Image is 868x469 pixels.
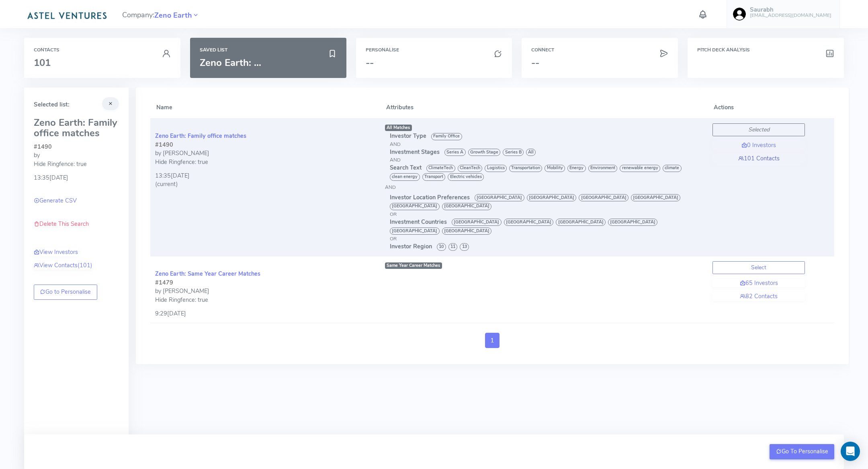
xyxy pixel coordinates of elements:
[588,165,618,172] span: Environment
[448,243,458,250] span: 11
[34,285,97,300] a: Go to Personalise
[567,165,586,172] span: Energy
[437,243,446,250] span: 10
[750,6,831,13] h5: Saurabh
[422,173,446,180] span: Transport
[748,126,770,133] i: Selected
[426,165,455,172] span: ClimateTech
[712,154,805,163] a: 101 Contacts
[387,262,440,268] span: Same Year Career Matches
[527,194,577,201] span: [GEOGRAPHIC_DATA]
[390,148,440,156] span: Investment Stages
[531,56,539,69] span: --
[444,149,466,156] span: Series A
[390,211,703,218] div: OR
[458,165,483,172] span: CleanTech
[390,235,703,242] div: OR
[78,261,92,269] span: (101)
[34,169,119,182] div: 13:35[DATE]
[34,261,92,270] a: View Contacts(101)
[34,220,89,228] a: Delete This Search
[34,117,119,139] h3: Zeno Earth: Family office matches
[712,279,805,288] a: 65 Investors
[733,8,746,20] img: user-image
[504,219,554,226] span: [GEOGRAPHIC_DATA]
[531,47,668,53] h6: Connect
[526,149,536,156] span: All
[366,47,503,53] h6: Personalise
[390,164,422,172] span: Search Text
[155,279,375,287] div: #1479
[442,203,492,210] span: [GEOGRAPHIC_DATA]
[390,203,440,210] span: [GEOGRAPHIC_DATA]
[155,180,375,189] div: (current)
[155,270,260,278] a: Zeno Earth: Same Year Career Matches
[448,173,484,180] span: Electric vehicles
[631,194,681,201] span: [GEOGRAPHIC_DATA]
[385,184,703,191] div: AND
[608,219,658,226] span: [GEOGRAPHIC_DATA]
[34,248,78,257] a: View Investors
[485,333,500,348] a: 1
[390,193,470,201] span: Investor Location Preferences
[390,218,447,226] span: Investment Countries
[579,194,628,201] span: [GEOGRAPHIC_DATA]
[150,97,380,118] th: Name
[390,173,420,180] span: clean energy
[200,47,337,53] h6: Saved List
[34,143,119,152] div: #1490
[34,101,119,108] h5: Selected list:
[366,56,374,69] span: --
[697,47,834,53] h6: Pitch Deck Analysis
[620,165,660,172] span: renewable energy
[34,151,119,160] div: by
[390,132,426,140] span: Investor Type
[155,141,375,150] div: #1490
[708,97,810,118] th: Actions
[485,165,507,172] span: Logistics
[431,133,462,140] span: Family Office
[503,149,524,156] span: Series B
[442,227,492,235] span: [GEOGRAPHIC_DATA]
[750,13,831,18] h6: [EMAIL_ADDRESS][DOMAIN_NAME]
[390,141,703,148] div: AND
[770,444,834,459] button: Go To Personalise
[155,149,375,158] div: by [PERSON_NAME]
[712,261,805,274] button: Select
[200,56,261,69] span: Zeno Earth: ...
[154,10,192,21] span: Zeno Earth
[155,296,375,305] div: Hide Ringfence: true
[155,287,375,296] div: by [PERSON_NAME]
[34,160,119,169] div: Hide Ringfence: true
[34,47,171,53] h6: Contacts
[380,97,708,118] th: Attributes
[390,227,440,235] span: [GEOGRAPHIC_DATA]
[34,56,51,69] span: 101
[712,123,805,136] button: Selected
[556,219,606,226] span: [GEOGRAPHIC_DATA]
[545,165,565,172] span: Mobility
[509,165,542,172] span: Transportation
[155,132,246,140] a: Zeno Earth: Family office matches
[841,442,860,461] div: Open Intercom Messenger
[154,10,192,20] a: Zeno Earth
[475,194,524,201] span: [GEOGRAPHIC_DATA]
[387,125,410,131] span: All Matches
[460,243,469,250] span: 13
[122,7,199,21] span: Company:
[155,305,375,318] div: 9:29[DATE]
[390,242,432,250] span: Investor Region
[155,158,375,167] div: Hide Ringfence: true
[712,292,805,301] a: 82 Contacts
[712,141,805,150] a: 0 Investors
[390,156,703,164] div: AND
[468,149,501,156] span: Growth Stage
[663,165,682,172] span: climate
[34,197,77,205] a: Generate CSV
[452,219,502,226] span: [GEOGRAPHIC_DATA]
[155,167,375,180] div: 13:35[DATE]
